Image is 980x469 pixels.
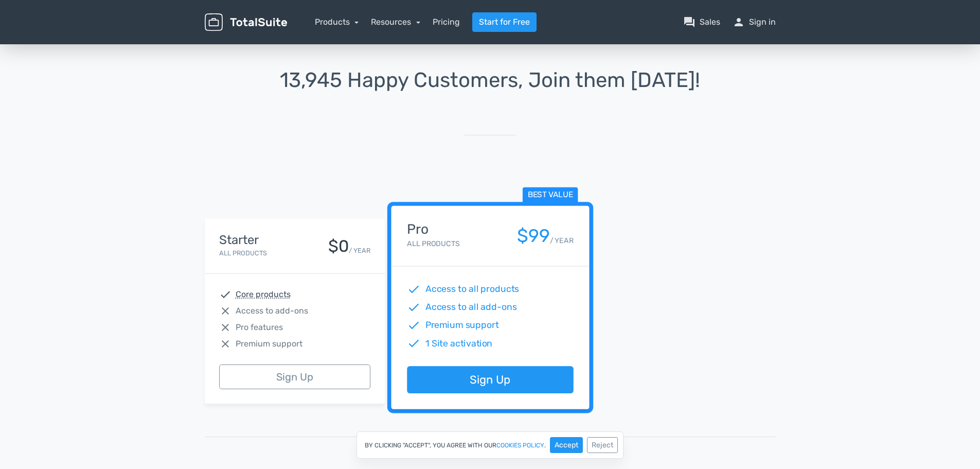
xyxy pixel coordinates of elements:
[236,321,283,334] span: Pro features
[407,301,420,314] span: check
[733,16,745,28] span: person
[219,249,267,257] small: All Products
[683,16,696,28] span: question_answer
[407,367,573,394] a: Sign Up
[407,283,420,296] span: check
[407,222,459,237] h4: Pro
[219,305,231,317] span: close
[349,246,370,255] small: / YEAR
[407,239,459,248] small: All Products
[549,235,573,246] small: / YEAR
[371,17,420,27] a: Resources
[407,319,420,332] span: check
[219,364,370,389] a: Sign Up
[425,301,516,314] span: Access to all add-ons
[587,437,618,453] button: Reject
[472,12,537,32] a: Start for Free
[683,16,720,28] a: question_answerSales
[433,16,460,28] a: Pricing
[328,237,349,255] div: $0
[486,431,494,443] span: Or
[357,431,623,459] div: By clicking "Accept", you agree with our .
[425,319,498,332] span: Premium support
[219,338,231,350] span: close
[219,288,231,301] span: check
[205,13,287,31] img: TotalSuite for WordPress
[516,226,549,246] div: $99
[236,305,308,317] span: Access to add-ons
[407,337,420,350] span: check
[219,233,267,247] h4: Starter
[733,16,776,28] a: personSign in
[236,338,302,350] span: Premium support
[550,437,583,453] button: Accept
[205,69,776,92] h1: 13,945 Happy Customers, Join them [DATE]!
[236,288,291,301] abbr: Core products
[315,17,359,27] a: Products
[425,283,519,296] span: Access to all products
[425,337,492,350] span: 1 Site activation
[496,442,544,448] a: cookies policy
[219,321,231,334] span: close
[522,187,578,203] span: Best value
